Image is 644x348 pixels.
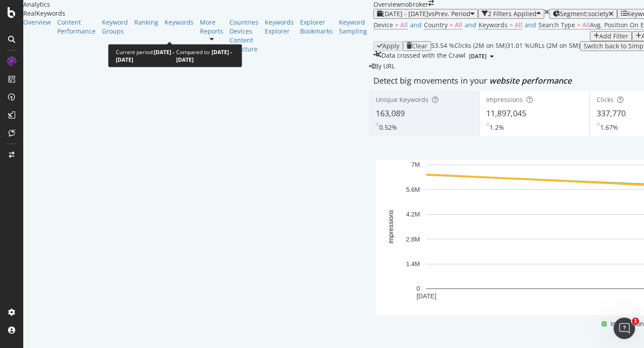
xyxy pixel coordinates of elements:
[577,21,580,29] span: =
[632,318,639,325] span: 1
[600,123,618,132] div: 1.67%
[544,9,549,15] div: times
[465,21,476,29] span: and
[381,51,466,62] div: Data crossed with the Crawl
[449,21,453,29] span: =
[116,48,174,64] b: [DATE] - [DATE]
[373,41,403,51] button: Apply
[590,31,632,41] button: Add Filter
[403,41,431,51] button: Clear
[382,9,428,18] span: [DATE] - [DATE]
[265,18,294,36] a: Keywords Explorer
[614,318,635,339] iframe: Intercom live chat
[509,21,513,29] span: =
[134,18,158,27] a: Ranking
[455,21,462,29] span: All
[376,123,379,126] img: Equal
[406,236,420,243] text: 2.8M
[376,95,428,104] span: Unique Keywords
[515,21,522,29] span: All
[406,211,420,218] text: 4.2M
[374,62,395,70] span: By URL
[560,9,609,18] span: Segment: society
[431,41,507,51] div: 53.54 % Clicks ( 2M on 5M )
[23,9,373,18] div: RealKeywords
[416,285,420,292] text: 0
[412,42,428,50] div: Clear
[176,48,232,64] b: [DATE] - [DATE]
[229,27,258,36] a: Devices
[376,108,405,119] span: 163,089
[488,10,537,17] div: 2 Filters Applied
[478,9,544,19] button: 2 Filters Applied
[339,18,367,36] a: Keyword Sampling
[373,9,478,19] button: [DATE] - [DATE]vsPrev. Period
[597,95,614,104] span: Clicks
[229,18,258,27] a: Countries
[411,161,420,168] text: 7M
[486,123,490,126] img: Equal
[599,33,628,40] div: Add Filter
[507,41,580,51] div: 31.01 % URLs ( 2M on 5M )
[165,18,194,27] a: Keywords
[373,21,393,29] span: Device
[416,293,436,300] text: [DATE]
[597,108,626,119] span: 337,770
[490,123,504,132] div: 1.2%
[200,18,223,36] a: More Reports
[469,52,487,60] span: 2025 Sep. 1st
[387,210,394,243] text: Impressions
[489,75,572,86] span: website performance
[549,9,617,19] button: Segment:society
[176,48,235,64] div: Compared to:
[229,36,258,45] a: Content
[479,21,508,29] span: Keywords
[395,21,398,29] span: =
[466,51,497,62] button: [DATE]
[525,21,536,29] span: and
[486,95,523,104] span: Impressions
[486,108,526,119] span: 11,897,045
[369,62,395,71] div: legacy label
[116,48,176,64] div: Current period:
[538,21,575,29] span: Search Type
[597,123,600,126] img: Equal
[57,18,96,36] a: Content Performance
[410,21,422,29] span: and
[400,21,408,29] span: All
[428,9,470,18] span: vs Prev. Period
[379,123,397,132] div: 0.52%
[582,21,590,29] span: All
[406,186,420,193] text: 5.6M
[300,18,333,36] a: Explorer Bookmarks
[23,18,51,27] a: Overview
[382,42,399,50] div: Apply
[102,18,128,36] a: Keyword Groups
[424,21,448,29] span: Country
[406,260,420,267] text: 1.4M
[229,45,258,54] a: Structure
